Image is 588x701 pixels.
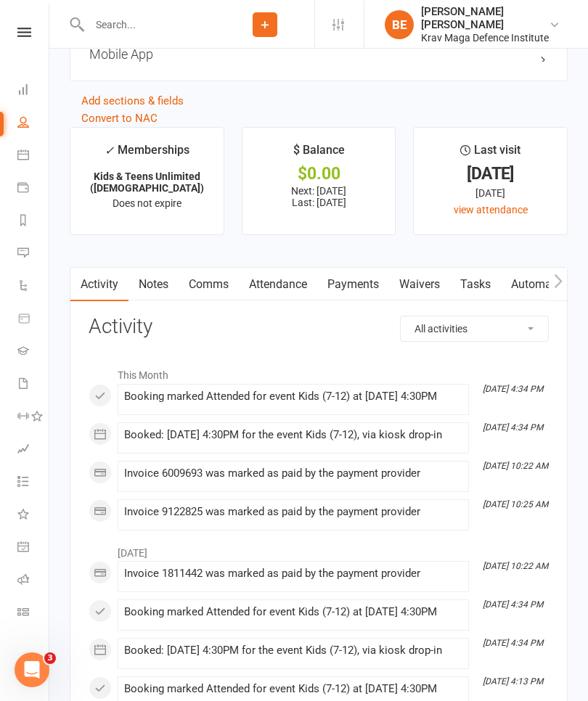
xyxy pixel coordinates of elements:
[81,94,184,107] a: Add sections & fields
[421,30,549,44] div: Krav Maga Defence Institute
[17,303,50,335] a: Product Sales
[460,140,520,166] div: Last visit
[256,165,383,181] div: $0.00
[427,184,554,200] div: [DATE]
[17,107,50,139] a: People
[124,682,462,694] div: Booking marked Attended for event Kids (7-12) at [DATE] 4:30PM
[483,460,548,470] i: [DATE] 10:22 AM
[450,267,501,300] a: Tasks
[483,676,543,686] i: [DATE] 4:13 PM
[124,605,462,618] div: Booking marked Attended for event Kids (7-12) at [DATE] 4:30PM
[483,560,548,570] i: [DATE] 10:22 AM
[239,267,317,300] a: Attendance
[385,9,414,38] div: BE
[44,652,56,663] span: 3
[17,172,50,205] a: Payments
[293,140,345,166] div: $ Balance
[124,644,462,656] div: Booked: [DATE] 4:30PM for the event Kids (7-12), via kiosk drop-in
[81,111,158,124] a: Convert to NAC
[256,184,383,208] p: Next: [DATE] Last: [DATE]
[421,4,549,30] div: [PERSON_NAME] [PERSON_NAME]
[483,637,543,647] i: [DATE] 4:34 PM
[90,170,204,193] strong: Kids & Teens Unlimited ([DEMOGRAPHIC_DATA])
[17,433,50,466] a: Assessments
[113,197,181,208] span: Does not expire
[128,267,179,300] a: Notes
[483,599,543,609] i: [DATE] 4:34 PM
[89,359,549,382] li: This Month
[389,267,450,300] a: Waivers
[85,14,216,34] input: Search...
[105,143,114,157] i: ✓
[17,499,50,531] a: What's New
[17,531,50,564] a: General attendance kiosk mode
[124,467,462,479] div: Invoice 6009693 was marked as paid by the payment provider
[483,422,543,432] i: [DATE] 4:34 PM
[89,315,549,337] h3: Activity
[17,564,50,597] a: Roll call kiosk mode
[427,165,554,181] div: [DATE]
[179,267,239,300] a: Comms
[17,597,50,629] a: Class kiosk mode
[15,652,49,686] iframe: Intercom live chat
[483,499,548,509] i: [DATE] 10:25 AM
[124,390,462,402] div: Booking marked Attended for event Kids (7-12) at [DATE] 4:30PM
[124,567,462,579] div: Invoice 1811442 was marked as paid by the payment provider
[483,383,543,393] i: [DATE] 4:34 PM
[124,505,462,517] div: Invoice 9122825 was marked as paid by the payment provider
[124,428,462,440] div: Booked: [DATE] 4:30PM for the event Kids (7-12), via kiosk drop-in
[501,267,587,300] a: Automations
[454,203,528,215] a: view attendance
[89,537,549,560] li: [DATE]
[17,139,50,172] a: Calendar
[317,267,389,300] a: Payments
[17,74,50,107] a: Dashboard
[17,205,50,237] a: Reports
[105,140,189,167] div: Memberships
[89,46,548,61] h3: Mobile App
[70,267,128,300] a: Activity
